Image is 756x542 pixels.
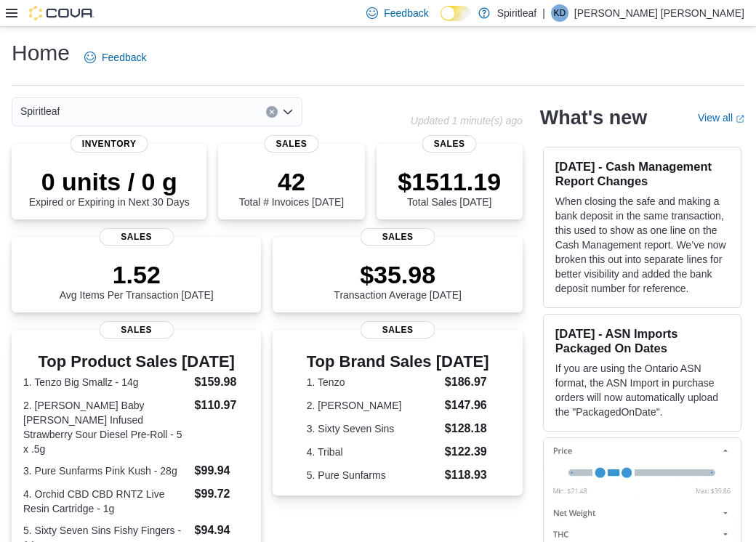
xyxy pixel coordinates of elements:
[29,6,94,20] img: Cova
[445,466,489,484] dd: $118.93
[441,6,471,21] input: Dark Mode
[555,194,729,296] p: When closing the safe and making a bank deposit in the same transaction, this used to show as one...
[398,167,501,196] p: $1511.19
[398,167,501,208] div: Total Sales [DATE]
[553,4,566,22] span: KD
[79,43,152,72] a: Feedback
[102,50,146,65] span: Feedback
[60,260,214,301] div: Avg Items Per Transaction [DATE]
[195,397,250,414] dd: $110.97
[736,115,744,124] svg: External link
[445,373,489,391] dd: $186.97
[307,375,439,389] dt: 1. Tenzo
[555,326,729,355] h3: [DATE] - ASN Imports Packaged On Dates
[99,228,174,246] span: Sales
[307,421,439,436] dt: 3. Sixty Seven Sins
[282,106,294,118] button: Open list of options
[445,397,489,414] dd: $147.96
[497,4,536,22] p: Spiritleaf
[60,260,214,289] p: 1.52
[307,398,439,413] dt: 2. [PERSON_NAME]
[307,468,439,482] dt: 5. Pure Sunfarms
[239,167,344,208] div: Total # Invoices [DATE]
[542,4,545,22] p: |
[71,135,148,153] span: Inventory
[195,522,250,539] dd: $94.94
[307,445,439,459] dt: 4. Tribal
[361,321,435,339] span: Sales
[23,487,189,516] dt: 4. Orchid CBD CBD RNTZ Live Resin Cartridge - 1g
[307,353,489,371] h3: Top Brand Sales [DATE]
[266,106,278,118] button: Clear input
[334,260,462,289] p: $35.98
[12,39,70,68] h1: Home
[361,228,435,246] span: Sales
[411,115,523,126] p: Updated 1 minute(s) ago
[422,135,477,153] span: Sales
[29,167,190,208] div: Expired or Expiring in Next 30 Days
[23,398,189,456] dt: 2. [PERSON_NAME] Baby [PERSON_NAME] Infused Strawberry Sour Diesel Pre-Roll - 5 x .5g
[445,420,489,437] dd: $128.18
[23,353,249,371] h3: Top Product Sales [DATE]
[195,485,250,503] dd: $99.72
[540,106,647,129] h2: What's new
[555,159,729,188] h3: [DATE] - Cash Management Report Changes
[574,4,744,22] p: [PERSON_NAME] [PERSON_NAME]
[264,135,318,153] span: Sales
[23,464,189,478] dt: 3. Pure Sunfarms Pink Kush - 28g
[551,4,568,22] div: Kenneth D L
[195,373,250,391] dd: $159.98
[239,167,344,196] p: 42
[20,102,60,120] span: Spiritleaf
[445,443,489,461] dd: $122.39
[29,167,190,196] p: 0 units / 0 g
[441,21,441,22] span: Dark Mode
[334,260,462,301] div: Transaction Average [DATE]
[99,321,174,339] span: Sales
[195,462,250,480] dd: $99.94
[23,375,189,389] dt: 1. Tenzo Big Smallz - 14g
[384,6,428,20] span: Feedback
[698,112,744,124] a: View allExternal link
[555,361,729,419] p: If you are using the Ontario ASN format, the ASN Import in purchase orders will now automatically...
